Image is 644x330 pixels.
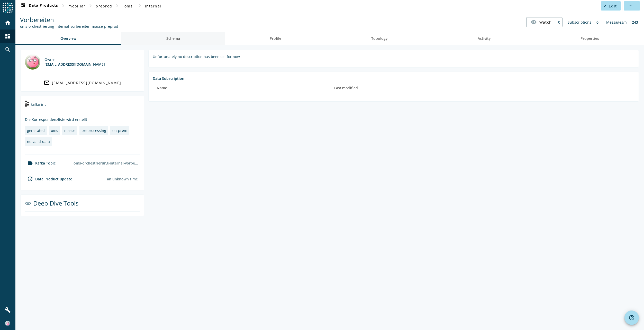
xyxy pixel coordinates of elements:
div: Owner [44,57,105,62]
span: oms [124,4,133,8]
button: oms [120,1,137,11]
button: internal [143,1,163,11]
div: generated [27,128,45,133]
span: Topology [371,37,388,40]
mat-icon: chevron_right [87,3,94,9]
div: Deep Dive Tools [25,199,140,212]
mat-icon: more_horiz [629,4,632,7]
img: 6ef2db17558a3d16f7bb62d1df5f4cbd [5,321,10,326]
div: Data Product update [25,176,72,182]
a: [EMAIL_ADDRESS][DOMAIN_NAME] [25,78,140,87]
div: Unfortunately no description has been set for now [153,54,634,59]
mat-icon: build [5,307,11,313]
span: Profile [270,37,281,40]
span: Overview [60,37,76,40]
mat-icon: label [27,160,33,166]
div: 243 [629,17,641,27]
button: preprod [94,1,114,11]
div: 0 [556,17,562,27]
div: Kafka Topic: oms-orchestrierung-internal-vorbereiten-masse-preprod [20,24,118,29]
span: Schema [166,37,180,40]
span: Watch [539,18,552,27]
span: Data Products [20,3,58,9]
span: Vorbereiten [20,15,54,24]
span: Edit [609,4,617,8]
span: Activity [478,37,491,40]
div: oms-orchestrierung-internal-vorbereiten-masse-preprod [71,159,140,168]
span: mobiliar [68,4,85,8]
div: [EMAIL_ADDRESS][DOMAIN_NAME] [44,62,105,67]
img: undefined [25,101,29,107]
div: Messages/h [604,17,629,27]
mat-icon: link [25,200,31,206]
span: internal [145,4,161,8]
button: Watch [527,17,556,27]
span: Properties [580,37,599,40]
div: masse [64,128,75,133]
mat-icon: dashboard [20,3,26,9]
div: Data Subscription [153,76,634,81]
div: preprocessing [81,128,106,133]
div: Die Korrespondenzliste wird erstellt [25,117,140,122]
th: Name [153,81,330,95]
div: an unknown time [107,177,138,181]
mat-icon: mail_outline [44,80,50,86]
div: Subscriptions [565,17,594,27]
span: preprod [96,4,112,8]
button: mobiliar [66,1,87,11]
mat-icon: help_outline [629,315,635,321]
div: 0 [594,17,601,27]
mat-icon: visibility [531,19,537,25]
div: on-prem [112,128,127,133]
div: [EMAIL_ADDRESS][DOMAIN_NAME] [52,80,121,85]
th: Last modified [330,81,634,95]
div: no-valid-data [27,139,50,144]
mat-icon: update [27,176,33,182]
mat-icon: chevron_right [60,3,66,9]
div: Kafka Topic [25,160,56,166]
mat-icon: search [5,46,11,53]
button: Edit [601,1,621,11]
mat-icon: chevron_right [137,3,143,9]
img: horu@mobi.ch [25,54,40,70]
img: spoud-logo.svg [3,3,13,13]
mat-icon: edit [604,4,607,7]
mat-icon: home [5,20,11,26]
button: Data Products [18,1,60,11]
div: kafka-int [25,100,140,113]
div: oms [51,128,58,133]
mat-icon: chevron_right [114,3,120,9]
mat-icon: dashboard [5,33,11,39]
